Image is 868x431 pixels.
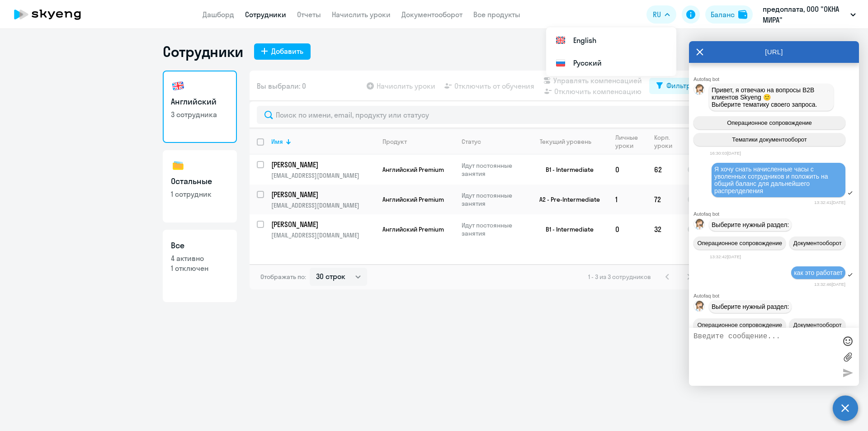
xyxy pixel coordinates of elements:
div: Autofaq bot [693,211,859,217]
p: [PERSON_NAME] [271,189,373,199]
span: Операционное сопровождение [727,119,812,126]
span: Документооборот [793,240,842,246]
td: 0 [608,155,647,185]
p: 1 отключен [171,263,229,273]
time: 16:30:03[DATE] [710,151,741,156]
a: Английский3 сотрудника [163,71,237,143]
span: Выберите нужный раздел: [712,221,789,228]
div: Текущий уровень [531,137,608,146]
td: A2 - Pre-Intermediate [524,185,608,214]
p: Идут постоянные занятия [462,191,524,208]
span: Документооборот [793,322,842,328]
span: как это работает [794,269,843,276]
a: Все продукты [473,10,520,19]
time: 13:32:46[DATE] [814,282,845,287]
div: Корп. уроки [654,133,679,150]
time: 13:32:42[DATE] [710,254,741,259]
span: Вы выбрали: 0 [257,81,306,91]
time: 13:32:41[DATE] [814,200,845,205]
div: Личные уроки [615,133,646,150]
td: 0 [608,214,647,244]
a: [PERSON_NAME] [271,189,375,199]
img: Русский [555,57,566,68]
a: Сотрудники [245,10,286,19]
div: Продукт [382,137,407,146]
div: Autofaq bot [693,293,859,298]
td: B1 - Intermediate [524,155,608,185]
img: english [171,79,185,93]
a: [PERSON_NAME] [271,160,375,170]
button: предоплата, ООО "ОКНА МИРА" [758,4,860,25]
td: 62 [647,155,680,185]
span: 1 - 3 из 3 сотрудников [588,273,651,281]
img: English [555,35,566,46]
p: 3 сотрудника [171,109,229,119]
a: Остальные1 сотрудник [163,150,237,223]
div: Баланс [711,9,735,20]
div: Продукт [382,137,454,146]
button: Добавить [254,43,311,60]
div: Autofaq bot [693,76,859,82]
p: [PERSON_NAME] [271,160,373,170]
p: предоплата, ООО "ОКНА МИРА" [763,4,847,25]
span: Отображать по: [260,273,306,281]
label: Лимит 10 файлов [841,350,854,364]
span: Тематики документооборот [732,136,807,143]
button: Балансbalance [705,5,753,24]
div: Имя [271,137,283,146]
a: Документооборот [401,10,462,19]
h3: Все [171,240,229,251]
span: Я хочу снать начисленные часы с уволенных сотрудников и положить на общий баланс для дальнейшего ... [714,166,830,194]
p: [EMAIL_ADDRESS][DOMAIN_NAME] [271,171,375,180]
td: B1 - Intermediate [524,214,608,244]
span: Английский Premium [382,195,444,204]
p: Идут постоянные занятия [462,221,524,237]
div: Статус [462,137,524,146]
a: Начислить уроки [332,10,391,19]
div: Фильтр [666,80,691,91]
img: balance [738,10,747,19]
td: 72 [647,185,680,214]
span: RU [653,9,661,20]
div: Текущий уровень [540,137,591,146]
img: bot avatar [694,301,705,314]
span: Операционное сопровождение [697,322,782,328]
span: Операционное сопровождение [697,240,782,246]
button: Документооборот [789,318,845,332]
span: Выберите нужный раздел: [712,303,789,310]
button: Документооборот [789,237,845,250]
div: Личные уроки [615,133,638,150]
button: Операционное сопровождение [693,318,786,332]
span: Английский Premium [382,225,444,233]
button: Фильтр [649,78,698,94]
a: Отчеты [297,10,321,19]
div: Имя [271,137,375,146]
p: [EMAIL_ADDRESS][DOMAIN_NAME] [271,201,375,209]
p: 4 активно [171,253,229,263]
a: Все4 активно1 отключен [163,230,237,302]
button: Операционное сопровождение [693,237,786,250]
p: Идут постоянные занятия [462,161,524,178]
div: Корп. уроки [654,133,672,150]
button: Операционное сопровождение [693,116,845,129]
a: Дашборд [203,10,234,19]
p: [PERSON_NAME] [271,219,373,229]
button: Тематики документооборот [693,133,845,146]
a: [PERSON_NAME] [271,219,375,229]
h3: Остальные [171,175,229,187]
img: bot avatar [694,84,705,97]
img: others [171,158,185,173]
div: Добавить [271,46,303,57]
td: 1 [608,185,647,214]
span: Привет, я отвечаю на вопросы B2B клиентов Skyeng 🙂 Выберите тематику своего запроса. [712,86,817,108]
td: 32 [647,214,680,244]
ul: RU [546,27,676,76]
input: Поиск по имени, email, продукту или статусу [257,106,698,124]
img: bot avatar [694,219,705,232]
p: [EMAIL_ADDRESS][DOMAIN_NAME] [271,231,375,239]
h1: Сотрудники [163,43,243,61]
h3: Английский [171,96,229,108]
div: Статус [462,137,481,146]
button: RU [646,5,676,24]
